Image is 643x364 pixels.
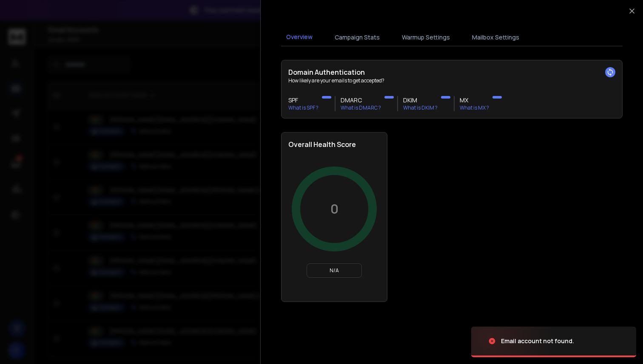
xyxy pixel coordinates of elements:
h2: Overall Health Score [288,139,380,150]
p: What is DMARC ? [341,104,381,111]
button: Mailbox Settings [467,28,524,47]
button: Warmup Settings [397,28,455,47]
h3: DMARC [341,96,381,104]
h3: SPF [288,96,319,104]
p: What is DKIM ? [403,104,438,111]
p: What is MX ? [460,104,489,111]
button: Overview [281,28,318,47]
img: image [471,318,556,364]
h2: Domain Authentication [288,67,615,77]
p: N/A [310,267,358,274]
button: Campaign Stats [330,28,385,47]
p: How likely are your emails to get accepted? [288,77,615,84]
h3: MX [460,96,489,104]
h3: DKIM [403,96,438,104]
p: 0 [330,201,339,217]
div: Email account not found. [501,337,574,345]
p: What is SPF ? [288,104,319,111]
